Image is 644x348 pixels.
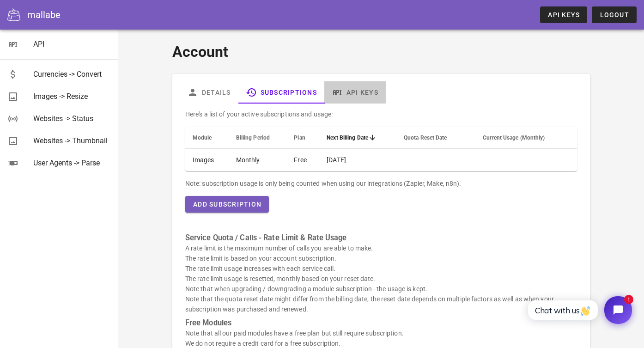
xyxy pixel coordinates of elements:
[185,243,577,314] p: A rate limit is the maximum number of calls you are able to make. The rate limit is based on your...
[229,149,287,171] td: Monthly
[324,81,386,104] a: API Keys
[185,178,577,189] div: Note: subscription usage is only being counted when using our integrations (Zapier, Make, n8n).
[185,109,577,119] p: Here's a list of your active subscriptions and usage:
[547,11,580,18] span: API Keys
[33,114,111,123] div: Websites -> Status
[286,149,319,171] td: Free
[185,233,577,243] h3: Service Quota / Calls - Rate Limit & Rate Usage
[319,127,396,149] th: Next Billing Date: Sorted descending. Activate to remove sorting.
[229,127,287,149] th: Billing Period
[172,41,590,63] h1: Account
[518,288,640,332] iframe: Tidio Chat
[185,196,269,213] button: Add Subscription
[238,81,324,104] a: Subscriptions
[294,134,305,141] span: Plan
[483,134,545,141] span: Current Usage (Monthly)
[33,136,111,145] div: Websites -> Thumbnail
[599,11,629,18] span: Logout
[540,6,587,23] a: API Keys
[193,134,212,141] span: Module
[33,70,111,79] div: Currencies -> Convert
[319,149,396,171] td: [DATE]
[193,201,261,208] span: Add Subscription
[327,134,368,141] span: Next Billing Date
[33,40,111,49] div: API
[185,149,229,171] td: Images
[404,134,447,141] span: Quota Reset Date
[592,6,637,23] button: Logout
[185,318,577,328] h3: Free Modules
[185,127,229,149] th: Module
[396,127,475,149] th: Quota Reset Date: Not sorted. Activate to sort ascending.
[33,159,111,167] div: User Agents -> Parse
[475,127,577,149] th: Current Usage (Monthly): Not sorted. Activate to sort ascending.
[27,8,61,22] div: mallabe
[33,92,111,101] div: Images -> Resize
[180,81,238,104] a: Details
[286,127,319,149] th: Plan
[236,134,270,141] span: Billing Period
